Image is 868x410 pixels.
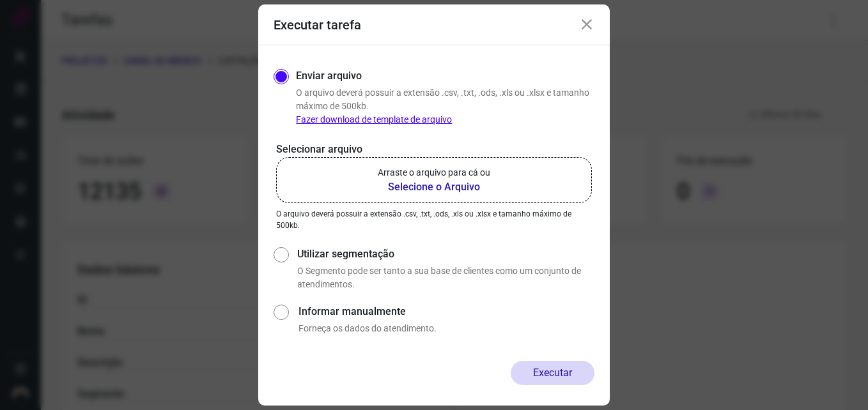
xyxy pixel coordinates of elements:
p: Arraste o arquivo para cá ou [378,166,490,179]
p: O Segmento pode ser tanto a sua base de clientes como um conjunto de atendimentos. [297,264,594,291]
b: Selecione o Arquivo [378,179,490,195]
button: Executar [511,361,594,385]
label: Enviar arquivo [296,68,362,84]
a: Fazer download de template de arquivo [296,114,452,125]
h3: Executar tarefa [274,17,361,33]
p: O arquivo deverá possuir a extensão .csv, .txt, .ods, .xls ou .xlsx e tamanho máximo de 500kb. [296,86,594,126]
p: Selecionar arquivo [276,142,592,157]
label: Informar manualmente [298,304,594,319]
p: O arquivo deverá possuir a extensão .csv, .txt, .ods, .xls ou .xlsx e tamanho máximo de 500kb. [276,208,592,231]
p: Forneça os dados do atendimento. [298,322,594,335]
label: Utilizar segmentação [297,247,594,262]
